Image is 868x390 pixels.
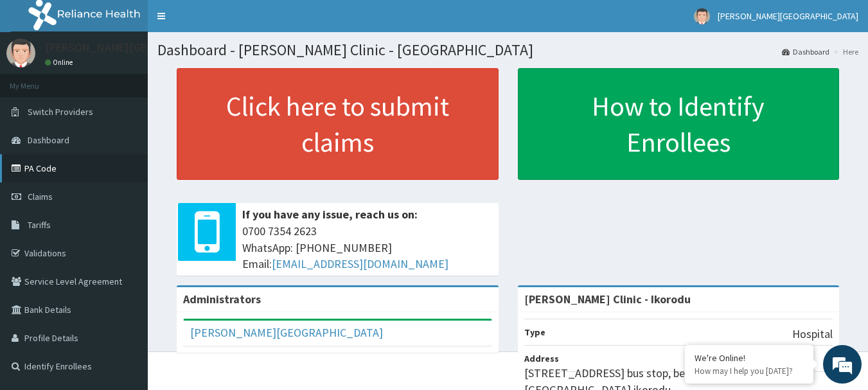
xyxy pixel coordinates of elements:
li: Here [831,46,858,57]
span: Tariffs [28,219,51,231]
p: How may I help you today? [695,366,804,377]
a: [EMAIL_ADDRESS][DOMAIN_NAME] [272,256,448,271]
a: Click here to submit claims [177,68,499,180]
p: Hospital [792,326,833,342]
span: [PERSON_NAME][GEOGRAPHIC_DATA] [718,10,858,22]
b: Address [524,353,559,364]
a: Online [45,58,76,67]
strong: [PERSON_NAME] Clinic - Ikorodu [524,292,691,306]
h1: Dashboard - [PERSON_NAME] Clinic - [GEOGRAPHIC_DATA] [157,42,858,58]
b: If you have any issue, reach us on: [242,207,418,222]
span: Switch Providers [28,106,93,118]
a: [PERSON_NAME][GEOGRAPHIC_DATA] [190,325,383,340]
span: 0700 7354 2623 WhatsApp: [PHONE_NUMBER] Email: [242,223,492,272]
b: Type [524,326,545,338]
img: User Image [6,39,35,67]
b: Administrators [183,292,261,306]
a: How to Identify Enrollees [518,68,840,180]
p: [PERSON_NAME][GEOGRAPHIC_DATA] [45,42,235,53]
div: We're Online! [695,352,804,364]
span: Dashboard [28,134,69,146]
span: Claims [28,191,53,202]
img: User Image [694,8,710,24]
a: Dashboard [782,46,829,57]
